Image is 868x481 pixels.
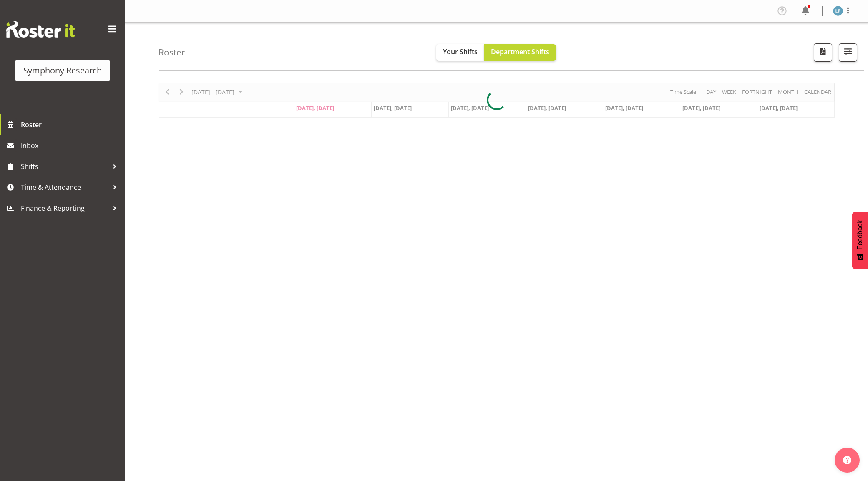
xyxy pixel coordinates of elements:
span: Finance & Reporting [21,202,108,214]
span: Your Shifts [443,47,478,56]
img: Rosterit website logo [6,21,75,38]
img: lolo-fiaola1981.jpg [833,6,843,16]
span: Roster [21,118,121,131]
button: Your Shifts [436,44,484,61]
span: Shifts [21,160,108,173]
span: Time & Attendance [21,181,108,194]
img: help-xxl-2.png [843,456,851,464]
h4: Roster [159,48,185,57]
button: Feedback - Show survey [852,212,868,269]
span: Department Shifts [491,47,549,56]
button: Department Shifts [484,44,556,61]
button: Download a PDF of the roster according to the set date range. [814,43,832,62]
span: Inbox [21,139,121,152]
div: Symphony Research [23,64,102,77]
button: Filter Shifts [839,43,857,62]
span: Feedback [856,220,864,249]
